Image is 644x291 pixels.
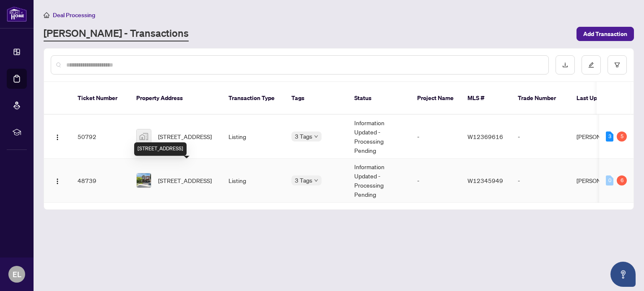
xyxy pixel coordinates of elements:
[134,142,187,156] div: [STREET_ADDRESS]
[467,133,503,140] span: W12369616
[348,82,410,115] th: Status
[570,82,633,115] th: Last Updated By
[314,134,318,139] span: down
[54,134,61,141] img: Logo
[608,55,627,75] button: filter
[582,55,601,75] button: edit
[511,115,570,159] td: -
[410,82,461,115] th: Project Name
[570,159,633,203] td: [PERSON_NAME]
[54,178,61,185] img: Logo
[137,129,151,144] img: thumbnail-img
[222,159,285,203] td: Listing
[71,115,130,159] td: 50792
[511,159,570,203] td: -
[614,62,620,68] span: filter
[44,26,189,41] a: [PERSON_NAME] - Transactions
[511,82,570,115] th: Trade Number
[71,82,130,115] th: Ticket Number
[576,27,634,41] button: Add Transaction
[158,176,212,185] span: [STREET_ADDRESS]
[71,159,130,203] td: 48739
[222,115,285,159] td: Listing
[570,115,633,159] td: [PERSON_NAME]
[461,82,511,115] th: MLS #
[314,178,318,183] span: down
[410,115,461,159] td: -
[606,175,613,185] div: 0
[137,173,151,188] img: thumbnail-img
[556,55,575,75] button: download
[617,175,627,185] div: 6
[583,27,627,41] span: Add Transaction
[610,262,636,287] button: Open asap
[7,6,27,22] img: logo
[295,131,312,141] span: 3 Tags
[130,82,222,115] th: Property Address
[348,159,410,203] td: Information Updated - Processing Pending
[285,82,348,115] th: Tags
[53,11,95,19] span: Deal Processing
[410,159,461,203] td: -
[588,62,594,68] span: edit
[606,131,613,142] div: 3
[51,174,64,187] button: Logo
[222,82,285,115] th: Transaction Type
[158,132,212,141] span: [STREET_ADDRESS]
[467,177,503,184] span: W12345949
[348,115,410,159] td: Information Updated - Processing Pending
[295,175,312,185] span: 3 Tags
[51,130,64,143] button: Logo
[44,12,49,18] span: home
[562,62,568,68] span: download
[617,131,627,142] div: 5
[13,268,21,280] span: EL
